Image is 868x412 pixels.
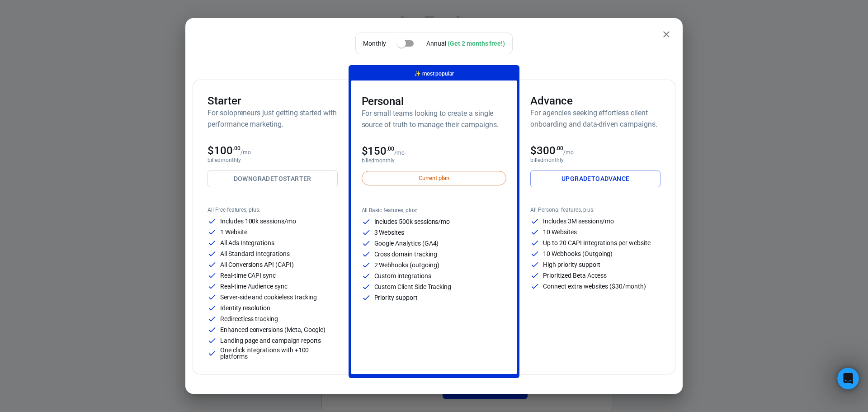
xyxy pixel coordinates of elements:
[220,337,321,344] p: Landing page and campaign reports
[220,305,270,311] p: Identity resolution
[530,170,660,187] a: UpgradetoAdvance
[208,107,338,130] h6: For solopreneurs just getting started with performance marketing.
[374,262,439,268] p: 2 Webhooks (outgoing)
[530,157,660,163] p: billed monthly
[220,294,317,300] p: Server-side and cookieless tracking
[563,149,574,156] p: /mo
[220,240,274,246] p: All Ads Integrations
[241,149,251,156] p: /mo
[530,95,660,107] h3: Advance
[543,261,600,268] p: High priority support
[414,71,421,77] span: magic
[220,261,294,268] p: All Conversions API (CAPI)
[220,218,296,224] p: Includes 100k sessions/mo
[374,284,452,290] p: Custom Client Side Tracking
[394,150,405,156] p: /mo
[543,251,613,257] p: 10 Webhooks (Outgoing)
[837,368,859,389] iframe: Intercom live chat
[220,272,276,279] p: Real-time CAPI sync
[374,218,450,225] p: Includes 500k sessions/mo
[374,294,418,301] p: Priority support
[208,157,338,163] p: billed monthly
[363,39,386,48] p: Monthly
[220,347,338,360] p: One click integrations with +100 platforms
[208,207,338,213] p: All Free features, plus:
[220,327,325,333] p: Enhanced conversions (Meta, Google)
[208,144,241,157] span: $100
[220,283,288,289] p: Real-time Audience sync
[362,157,507,164] p: billed monthly
[220,251,290,257] p: All Standard Integrations
[543,272,607,279] p: Prioritized Beta Access
[657,25,675,43] button: close
[414,174,454,183] span: Current plan
[362,108,507,130] h6: For small teams looking to create a single source of truth to manage their campaigns.
[543,218,614,224] p: Includes 3M sessions/mo
[387,146,394,152] sup: .00
[374,229,405,236] p: 3 Websites
[556,145,563,152] sup: .00
[362,95,507,108] h3: Personal
[530,207,660,213] p: All Personal features, plus:
[426,39,505,48] div: Annual
[530,144,563,157] span: $300
[543,229,576,235] p: 10 Websites
[233,145,241,152] sup: .00
[374,240,439,246] p: Google Analytics (GA4)
[530,107,660,130] h6: For agencies seeking effortless client onboarding and data-driven campaigns.
[414,69,454,79] p: most popular
[362,207,507,213] p: All Basic features, plus:
[208,95,338,107] h3: Starter
[374,273,431,279] p: Custom integrations
[220,316,278,322] p: Redirectless tracking
[448,40,505,47] div: (Get 2 months free!)
[543,283,646,289] p: Connect extra websites ($30/month)
[543,240,650,246] p: Up to 20 CAPI Integrations per website
[362,145,395,157] span: $150
[374,251,437,257] p: Cross domain tracking
[220,229,247,235] p: 1 Website
[208,170,338,187] a: DowngradetoStarter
